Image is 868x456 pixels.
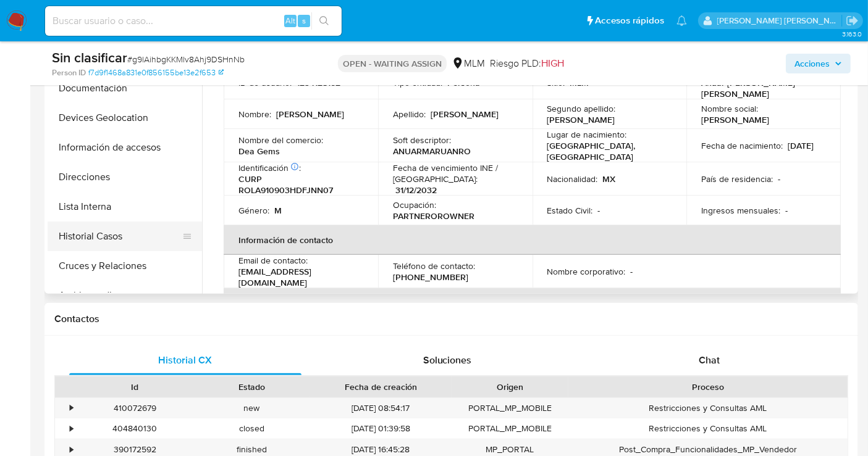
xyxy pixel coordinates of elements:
[395,184,437,196] p: 31/12/2032
[285,15,295,27] span: Alt
[238,77,292,88] p: ID de usuario :
[570,77,589,88] p: MLM
[568,398,848,418] div: Restricciones y Consultas AML
[193,398,310,418] div: new
[568,418,848,439] div: Restricciones y Consultas AML
[193,418,310,439] div: closed
[547,140,667,162] p: [GEOGRAPHIC_DATA], [GEOGRAPHIC_DATA]
[48,192,202,222] button: Lista Interna
[598,205,600,216] p: -
[393,109,426,120] p: Apellido :
[48,73,202,103] button: Documentación
[238,135,323,146] p: Nombre del comercio :
[70,402,73,414] div: •
[701,140,783,151] p: Fecha de nacimiento :
[85,423,185,434] div: 404840130
[676,15,687,26] a: Notificaciones
[547,173,598,184] p: Nacionalidad :
[701,114,769,125] p: [PERSON_NAME]
[48,133,202,162] button: Información de accesos
[423,353,472,367] span: Soluciones
[238,109,271,120] p: Nombre :
[701,103,758,114] p: Nombre social :
[778,173,780,184] p: -
[547,129,627,140] p: Lugar de nacimiento :
[393,146,471,157] p: ANUARMARUANRO
[127,53,245,65] span: # g9lAihbgKKMlv8Ahj9DSHnNb
[452,418,568,439] div: PORTAL_MP_MOBILE
[85,381,185,393] div: Id
[276,109,344,120] p: [PERSON_NAME]
[701,77,821,99] p: Anuar [PERSON_NAME] [PERSON_NAME]
[699,353,720,367] span: Chat
[460,381,560,393] div: Origen
[786,54,851,73] button: Acciones
[717,15,842,27] p: nancy.sanchezgarcia@mercadolibre.com.mx
[785,205,788,216] p: -
[238,162,301,173] p: Identificación :
[52,67,86,78] b: Person ID
[54,313,848,325] h1: Contactos
[238,173,358,196] p: CURP ROLA910903HDFJNN07
[447,77,480,88] p: Persona
[547,114,615,125] p: [PERSON_NAME]
[85,402,185,414] div: 410072679
[701,173,773,184] p: País de residencia :
[311,12,337,30] button: search-icon
[48,281,202,310] button: Archivos adjuntos
[788,140,814,151] p: [DATE]
[794,54,830,73] span: Acciones
[238,146,280,157] p: Dea Gems
[52,48,127,67] b: Sin clasificar
[842,29,862,39] span: 3.163.0
[202,381,301,393] div: Estado
[490,57,564,70] span: Riesgo PLD:
[846,14,859,27] a: Salir
[393,210,474,222] p: PARTNEROROWNER
[631,266,633,277] p: -
[70,444,73,455] div: •
[393,135,451,146] p: Soft descriptor :
[603,173,616,184] p: MX
[547,77,565,88] p: Sitio :
[238,255,308,266] p: Email de contacto :
[431,109,499,120] p: [PERSON_NAME]
[302,15,306,27] span: s
[701,205,780,216] p: Ingresos mensuales :
[452,398,568,418] div: PORTAL_MP_MOBILE
[238,266,358,288] p: [EMAIL_ADDRESS][DOMAIN_NAME]
[70,423,73,434] div: •
[393,272,468,283] p: [PHONE_NUMBER]
[452,57,485,70] div: MLM
[48,103,202,133] button: Devices Geolocation
[48,222,192,251] button: Historial Casos
[319,381,443,393] div: Fecha de creación
[297,77,340,88] p: 1294128162
[393,260,475,272] p: Teléfono de contacto :
[45,13,342,29] input: Buscar usuario o caso...
[541,56,564,70] span: HIGH
[224,225,841,255] th: Información de contacto
[547,103,616,114] p: Segundo apellido :
[577,381,839,393] div: Proceso
[393,162,518,184] p: Fecha de vencimiento INE / [GEOGRAPHIC_DATA] :
[224,288,841,318] th: Verificación y cumplimiento
[393,199,436,210] p: Ocupación :
[48,251,202,281] button: Cruces y Relaciones
[310,398,452,418] div: [DATE] 08:54:17
[88,67,224,78] a: f7d9f1468a831e0f856155be13e2f653
[393,77,442,88] p: Tipo entidad :
[238,205,269,216] p: Género :
[338,55,447,72] p: OPEN - WAITING ASSIGN
[310,418,452,439] div: [DATE] 01:39:58
[547,266,626,277] p: Nombre corporativo :
[595,14,664,27] span: Accesos rápidos
[48,162,202,192] button: Direcciones
[274,205,282,216] p: M
[547,205,593,216] p: Estado Civil :
[159,353,213,367] span: Historial CX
